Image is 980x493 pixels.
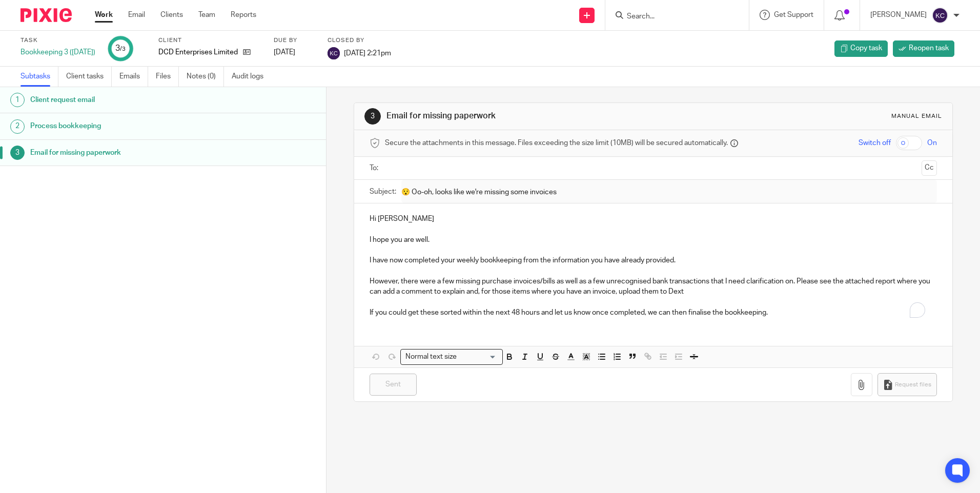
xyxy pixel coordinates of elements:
a: Team [198,10,215,20]
a: Work [95,10,113,20]
div: 3 [10,146,25,160]
div: Manual email [891,112,942,120]
input: Sent [370,374,417,396]
a: Subtasks [21,67,58,87]
div: [DATE] [274,47,315,57]
p: I have now completed your weekly bookkeeping from the information you have already provided. [370,255,936,265]
div: 3 [115,43,126,54]
label: Task [21,36,95,45]
span: Normal text size [403,352,459,362]
label: Client [158,36,261,45]
a: Notes (0) [187,67,224,87]
a: Email [128,10,145,20]
input: Search [626,12,718,22]
a: Audit logs [232,67,271,87]
label: Subject: [370,187,396,197]
p: However, there were a few missing purchase invoices/bills as well as a few unrecognised bank tran... [370,276,936,297]
a: Reopen task [893,40,954,57]
label: Closed by [328,36,391,45]
p: Hi [PERSON_NAME] [370,214,936,224]
div: To enrich screen reader interactions, please activate Accessibility in Grammarly extension settings [354,203,952,325]
label: To: [370,163,381,173]
input: Search for option [460,352,497,362]
p: [PERSON_NAME] [870,10,927,20]
div: 3 [364,108,381,125]
label: Due by [274,36,315,45]
span: Reopen task [909,43,949,53]
button: Request files [877,373,937,396]
span: Copy task [850,43,882,53]
p: DCD Enterprises Limited [158,47,238,57]
a: Client tasks [66,67,112,87]
h1: Client request email [30,92,221,108]
div: Search for option [400,349,503,365]
span: Switch off [859,138,891,148]
h1: Process bookkeeping [30,118,221,134]
img: svg%3E [932,7,948,24]
span: [DATE] 2:21pm [344,49,391,56]
div: Bookkeeping 3 ([DATE]) [21,47,95,57]
p: If you could get these sorted within the next 48 hours and let us know once completed, we can the... [370,307,936,318]
span: Secure the attachments in this message. Files exceeding the size limit (10MB) will be secured aut... [385,138,728,148]
a: Copy task [834,40,888,57]
a: Files [156,67,179,87]
span: On [927,138,937,148]
small: /3 [120,46,126,52]
img: Pixie [21,8,72,22]
img: svg%3E [328,47,340,59]
a: Clients [160,10,183,20]
div: 1 [10,93,25,107]
a: Emails [119,67,148,87]
h1: Email for missing paperwork [30,145,221,160]
a: Reports [231,10,256,20]
p: I hope you are well. [370,235,936,245]
span: Request files [895,381,931,389]
button: Cc [922,160,937,176]
div: 2 [10,119,25,134]
h1: Email for missing paperwork [386,111,675,121]
span: Get Support [774,11,813,18]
